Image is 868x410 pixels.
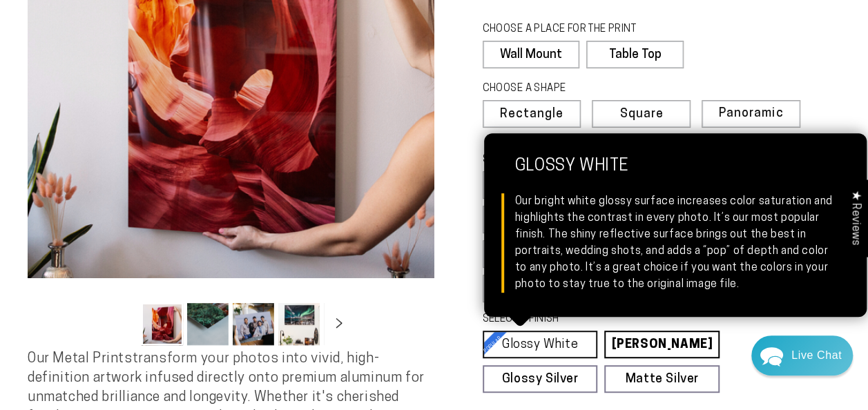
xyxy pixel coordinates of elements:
div: Contact Us Directly [791,335,842,375]
a: Glossy White [483,331,598,358]
button: Load image 4 in gallery view [278,303,320,345]
a: Matte Silver [604,365,720,393]
button: Slide left [107,309,137,339]
span: Panoramic [719,107,783,120]
button: Load image 2 in gallery view [187,303,229,345]
strong: Glossy White [515,157,836,193]
label: 5x7 [483,171,557,199]
div: Our bright white glossy surface increases color saturation and highlights the contrast in every p... [515,193,836,293]
label: 24x36 [483,275,557,302]
div: Click to open Judge.me floating reviews tab [842,179,868,256]
div: Chat widget toggle [751,335,853,375]
a: [PERSON_NAME] [604,331,720,358]
button: Load image 1 in gallery view [142,303,183,345]
label: Table Top [586,41,684,68]
legend: CHOOSE A SHAPE [483,81,673,97]
legend: SELECT A FINISH [483,312,692,327]
span: Rectangle [500,108,563,121]
button: Slide right [324,309,354,339]
legend: CHOOSE A PLACE FOR THE PRINT [483,22,671,37]
label: 20x24 [483,240,557,268]
legend: SELECT A SIZE [483,153,692,168]
label: 11x17 [483,206,557,233]
span: Square [619,108,663,121]
label: Wall Mount [483,41,580,68]
button: Load image 3 in gallery view [233,303,274,345]
a: Glossy Silver [483,365,598,393]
